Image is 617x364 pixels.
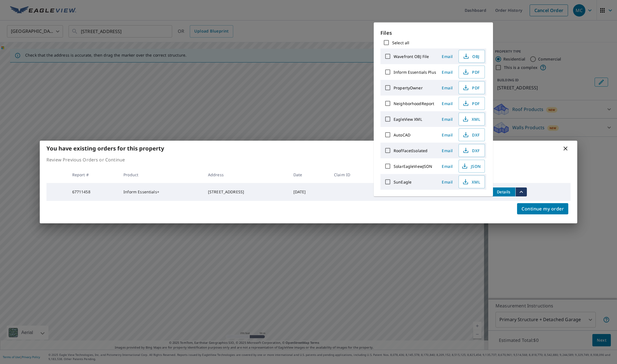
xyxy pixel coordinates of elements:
[394,148,427,153] label: RoofFacetIsolated
[119,183,204,201] td: Inform Essentials+
[438,178,456,186] button: Email
[438,84,456,92] button: Email
[438,162,456,171] button: Email
[68,183,119,201] td: 67711458
[329,166,377,183] th: Claim ID
[438,131,456,139] button: Email
[459,128,485,141] button: DXF
[515,187,527,196] button: filesDropdownBtn-67711458
[492,187,515,196] button: detailsBtn-67711458
[441,164,454,169] span: Email
[438,99,456,108] button: Email
[438,68,456,76] button: Email
[441,117,454,122] span: Email
[208,189,284,195] div: [STREET_ADDRESS]
[462,163,480,170] span: JSON
[459,50,485,63] button: OBJ
[68,166,119,183] th: Report #
[380,29,486,37] p: Files
[462,69,480,75] span: PDF
[441,69,454,75] span: Email
[394,101,434,106] label: NeighborhoodReport
[459,97,485,110] button: PDF
[394,69,436,75] label: Inform Essentials Plus
[392,40,409,45] label: Select all
[204,166,289,183] th: Address
[441,132,454,138] span: Email
[394,164,432,169] label: SolarEagleViewJSON
[441,54,454,59] span: Email
[394,85,423,91] label: PropertyOwner
[462,100,480,107] span: PDF
[119,166,204,183] th: Product
[495,189,512,194] span: Details
[459,175,485,188] button: XML
[462,178,480,185] span: XML
[438,115,456,124] button: Email
[441,101,454,106] span: Email
[462,147,480,154] span: DXF
[459,144,485,157] button: DXF
[462,131,480,138] span: DXF
[459,113,485,126] button: XML
[46,145,164,152] b: You have existing orders for this property
[517,203,568,214] button: Continue my order
[441,148,454,153] span: Email
[441,179,454,185] span: Email
[46,156,571,163] p: Review Previous Orders or Continue
[394,132,410,138] label: AutoCAD
[394,117,422,122] label: EagleView XML
[438,146,456,155] button: Email
[462,53,480,60] span: OBJ
[459,81,485,94] button: PDF
[462,116,480,122] span: XML
[459,160,485,173] button: JSON
[522,205,564,213] span: Continue my order
[289,183,329,201] td: [DATE]
[289,166,329,183] th: Date
[438,52,456,61] button: Email
[441,85,454,91] span: Email
[462,84,480,91] span: PDF
[394,179,412,185] label: SunEagle
[394,54,429,59] label: Wavefront OBJ File
[459,66,485,78] button: PDF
